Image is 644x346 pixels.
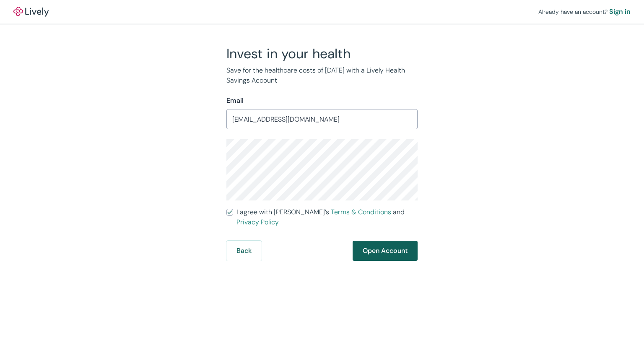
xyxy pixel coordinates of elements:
[226,96,244,106] label: Email
[331,208,391,216] a: Terms & Conditions
[226,65,418,86] p: Save for the healthcare costs of [DATE] with a Lively Health Savings Account
[538,7,631,17] div: Already have an account?
[609,7,631,17] a: Sign in
[236,207,418,227] span: I agree with [PERSON_NAME]’s and
[226,45,418,62] h2: Invest in your health
[13,7,49,17] img: Lively
[226,241,262,261] button: Back
[353,241,418,261] button: Open Account
[13,7,49,17] a: LivelyLively
[236,218,279,226] a: Privacy Policy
